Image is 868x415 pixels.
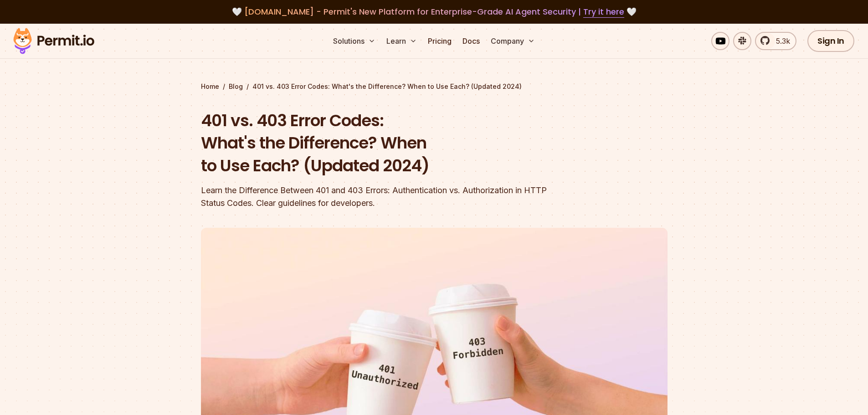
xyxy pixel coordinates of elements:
[329,32,379,50] button: Solutions
[201,82,219,91] a: Home
[459,32,483,50] a: Docs
[201,82,668,91] div: / /
[229,82,243,91] a: Blog
[383,32,421,50] button: Learn
[201,109,551,177] h1: 401 vs. 403 Error Codes: What's the Difference? When to Use Each? (Updated 2024)
[22,5,846,18] div: 🤍 🤍
[487,32,539,50] button: Company
[583,6,624,18] a: Try it here
[424,32,455,50] a: Pricing
[9,26,98,56] img: Permit logo
[244,6,624,17] span: [DOMAIN_NAME] - Permit's New Platform for Enterprise-Grade AI Agent Security |
[755,32,796,50] a: 5.3k
[770,36,790,46] span: 5.3k
[807,30,854,52] a: Sign In
[201,184,551,210] div: Learn the Difference Between 401 and 403 Errors: Authentication vs. Authorization in HTTP Status ...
